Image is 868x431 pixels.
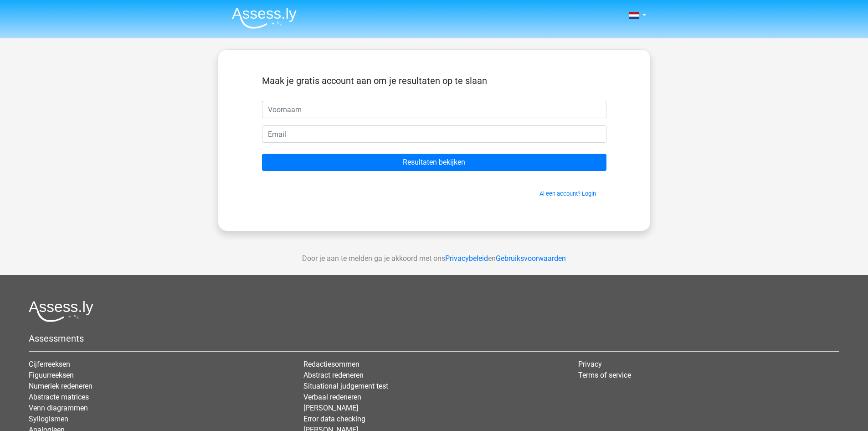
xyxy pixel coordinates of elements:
[29,415,68,423] a: Syllogismen
[29,333,839,344] h5: Assessments
[29,301,93,322] img: Assessly logo
[303,404,358,412] a: [PERSON_NAME]
[262,101,606,118] input: Voornaam
[578,360,602,369] a: Privacy
[262,75,606,86] h5: Maak je gratis account aan om je resultaten op te slaan
[29,382,92,390] a: Numeriek redeneren
[29,360,70,369] a: Cijferreeksen
[262,125,606,143] input: Email
[496,254,566,263] a: Gebruiksvoorwaarden
[303,393,361,401] a: Verbaal redeneren
[262,154,606,171] input: Resultaten bekijken
[578,371,631,379] a: Terms of service
[29,393,89,401] a: Abstracte matrices
[303,415,365,423] a: Error data checking
[29,371,74,379] a: Figuurreeksen
[29,404,88,412] a: Venn diagrammen
[303,382,388,390] a: Situational judgement test
[303,371,364,379] a: Abstract redeneren
[539,190,596,197] a: Al een account? Login
[445,254,488,263] a: Privacybeleid
[303,360,360,369] a: Redactiesommen
[232,7,297,29] img: Assessly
